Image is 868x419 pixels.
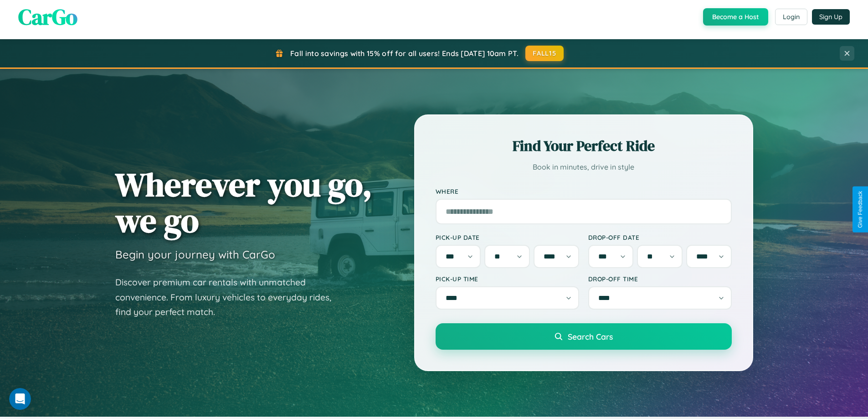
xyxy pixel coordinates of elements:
button: Become a Host [703,8,768,26]
button: Login [775,9,807,25]
button: Sign Up [812,9,850,25]
label: Pick-up Time [436,275,579,283]
h2: Find Your Perfect Ride [436,136,732,156]
span: Fall into savings with 15% off for all users! Ends [DATE] 10am PT. [290,49,519,58]
div: Give Feedback [857,191,863,228]
h1: Wherever you go, we go [115,166,372,238]
p: Book in minutes, drive in style [436,160,732,174]
p: Discover premium car rentals with unmatched convenience. From luxury vehicles to everyday rides, ... [115,275,343,320]
iframe: Intercom live chat [9,388,31,410]
button: FALL15 [525,46,564,61]
label: Pick-up Date [436,233,579,241]
label: Drop-off Date [588,233,732,241]
label: Where [436,187,732,195]
label: Drop-off Time [588,275,732,283]
span: CarGo [18,2,77,32]
button: Search Cars [436,323,732,350]
span: Search Cars [568,331,613,341]
h3: Begin your journey with CarGo [115,248,275,261]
